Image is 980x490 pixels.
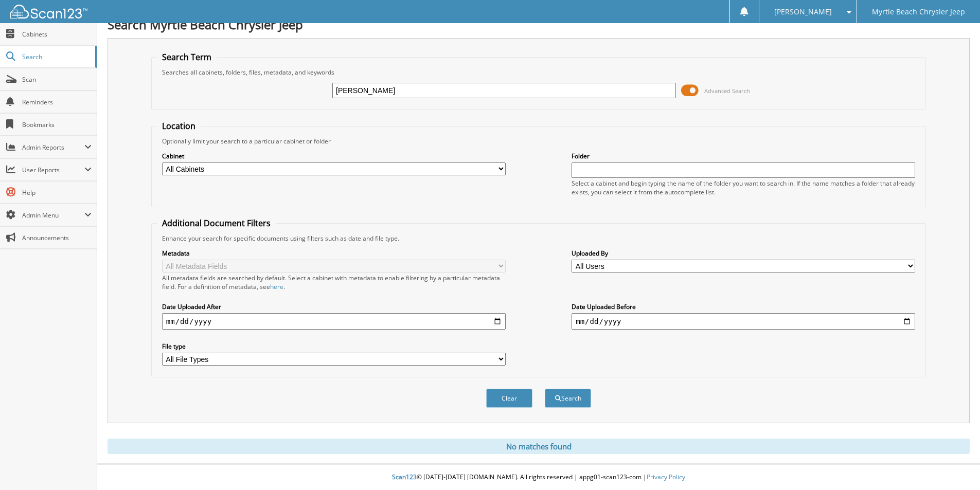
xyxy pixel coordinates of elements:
[108,16,970,33] h1: Search Myrtle Beach Chrysler Jeep
[157,68,920,77] div: Searches all cabinets, folders, files, metadata, and keywords
[162,152,506,160] label: Cabinet
[486,389,532,408] button: Clear
[22,120,92,129] span: Bookmarks
[545,389,591,408] button: Search
[22,98,92,106] span: Reminders
[22,166,84,174] span: User Reports
[22,143,84,152] span: Admin Reports
[22,188,92,197] span: Help
[270,282,283,291] a: here
[162,342,506,351] label: File type
[22,75,92,84] span: Scan
[162,302,506,311] label: Date Uploaded After
[22,30,92,39] span: Cabinets
[157,51,217,63] legend: Search Term
[392,473,417,481] span: Scan123
[162,249,506,258] label: Metadata
[162,274,506,291] div: All metadata fields are searched by default. Select a cabinet with metadata to enable filtering b...
[157,234,920,243] div: Enhance your search for specific documents using filters such as date and file type.
[162,313,506,330] input: start
[97,465,980,490] div: © [DATE]-[DATE] [DOMAIN_NAME]. All rights reserved | appg01-scan123-com |
[22,233,92,242] span: Announcements
[704,87,750,95] span: Advanced Search
[774,9,832,15] span: [PERSON_NAME]
[157,120,201,132] legend: Location
[22,52,90,61] span: Search
[647,473,685,481] a: Privacy Policy
[872,9,965,15] span: Myrtle Beach Chrysler Jeep
[572,179,915,196] div: Select a cabinet and begin typing the name of the folder you want to search in. If the name match...
[572,302,915,311] label: Date Uploaded Before
[929,441,980,490] iframe: Chat Widget
[572,313,915,330] input: end
[22,211,84,220] span: Admin Menu
[108,439,970,454] div: No matches found
[572,152,915,160] label: Folder
[572,249,915,258] label: Uploaded By
[10,5,87,19] img: scan123-logo-white.svg
[157,137,920,146] div: Optionally limit your search to a particular cabinet or folder
[157,217,276,229] legend: Additional Document Filters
